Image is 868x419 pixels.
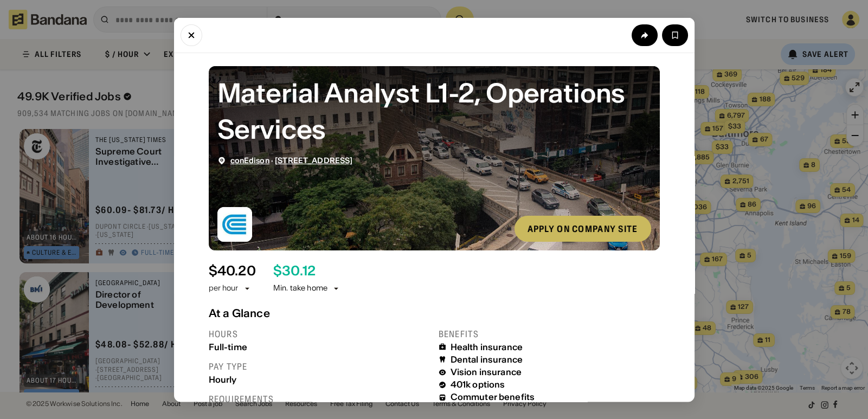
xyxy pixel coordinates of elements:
[209,263,256,279] div: $ 40.20
[209,283,239,294] div: per hour
[528,224,638,233] div: Apply on company site
[451,354,523,364] div: Dental insurance
[209,360,430,372] div: Pay type
[275,155,352,165] span: [STREET_ADDRESS]
[273,283,340,294] div: Min. take home
[451,379,505,390] div: 401k options
[181,24,202,46] button: Close
[451,367,522,377] div: Vision insurance
[230,156,353,165] div: ·
[209,328,430,339] div: Hours
[209,393,430,404] div: Requirements
[209,306,660,319] div: At a Glance
[451,392,535,402] div: Commuter benefits
[217,207,252,241] img: conEdison logo
[273,263,316,279] div: $ 30.12
[217,74,651,147] div: Material Analyst L1-2, Operations Services
[451,341,523,352] div: Health insurance
[209,374,430,384] div: Hourly
[209,341,430,352] div: Full-time
[230,155,269,165] span: conEdison
[439,328,660,339] div: Benefits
